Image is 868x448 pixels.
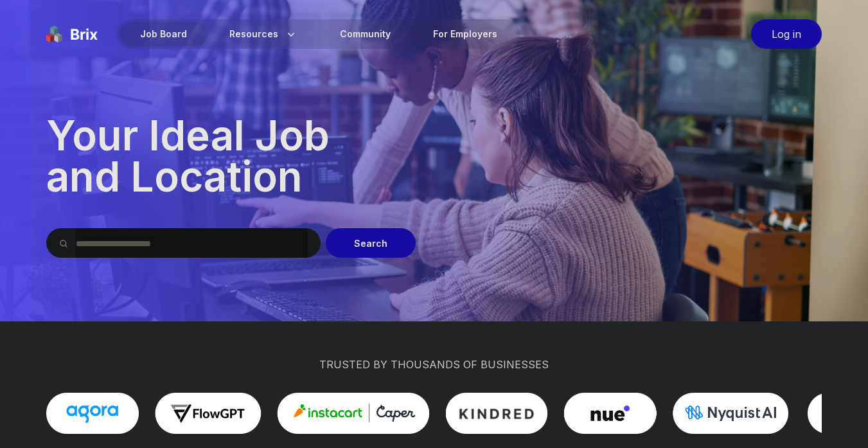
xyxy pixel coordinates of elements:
[412,22,518,46] a: For Employers
[319,22,411,46] a: Community
[46,115,822,197] p: Your Ideal Job and Location
[751,19,822,49] div: Log in
[745,19,822,49] a: Log in
[120,22,208,46] div: Job Board
[326,228,416,258] div: Search
[209,22,318,46] div: Resources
